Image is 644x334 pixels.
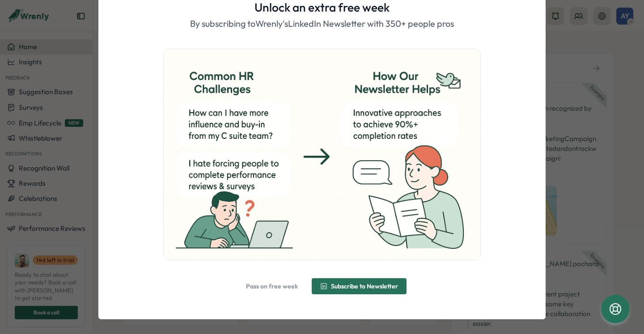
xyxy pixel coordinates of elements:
[164,49,480,260] img: ChatGPT Image
[331,283,398,289] span: Subscribe to Newsletter
[190,17,454,31] p: By subscribing to Wrenly's LinkedIn Newsletter with 350+ people pros
[312,278,407,294] button: Subscribe to Newsletter
[246,283,298,289] span: Pass on free week
[237,278,306,294] button: Pass on free week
